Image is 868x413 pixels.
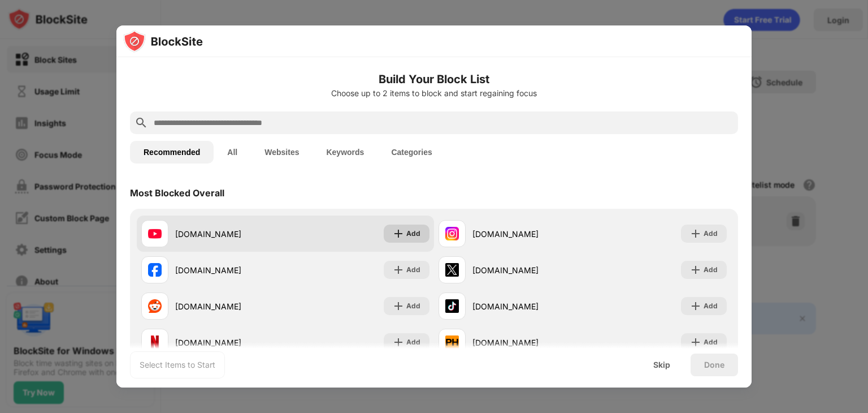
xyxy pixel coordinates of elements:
img: favicons [148,263,162,277]
div: Most Blocked Overall [130,187,224,199]
div: [DOMAIN_NAME] [175,300,285,312]
img: favicons [445,299,459,313]
div: Add [406,300,420,312]
img: favicons [148,299,162,313]
div: [DOMAIN_NAME] [472,337,583,349]
button: All [214,141,251,164]
img: search.svg [134,116,148,130]
div: [DOMAIN_NAME] [175,228,285,240]
img: favicons [445,227,459,240]
div: Add [406,264,420,276]
button: Categories [377,141,445,164]
div: [DOMAIN_NAME] [175,337,285,349]
div: Add [704,300,718,312]
div: Add [704,228,718,239]
div: Add [704,264,718,276]
img: favicons [148,335,162,349]
div: [DOMAIN_NAME] [472,228,583,240]
div: [DOMAIN_NAME] [472,264,583,276]
div: Skip [653,360,670,369]
div: Done [704,360,724,369]
button: Keywords [313,141,377,164]
button: Websites [251,141,313,164]
h6: Build Your Block List [130,71,738,88]
img: favicons [445,335,459,349]
button: Recommended [130,141,214,164]
div: Choose up to 2 items to block and start regaining focus [130,89,738,98]
img: favicons [445,263,459,277]
div: Add [406,228,420,239]
div: Select Items to Start [140,359,215,371]
div: [DOMAIN_NAME] [175,264,285,276]
img: logo-blocksite.svg [123,30,203,53]
div: Add [704,337,718,348]
img: favicons [148,227,162,240]
div: [DOMAIN_NAME] [472,300,583,312]
div: Add [406,337,420,348]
